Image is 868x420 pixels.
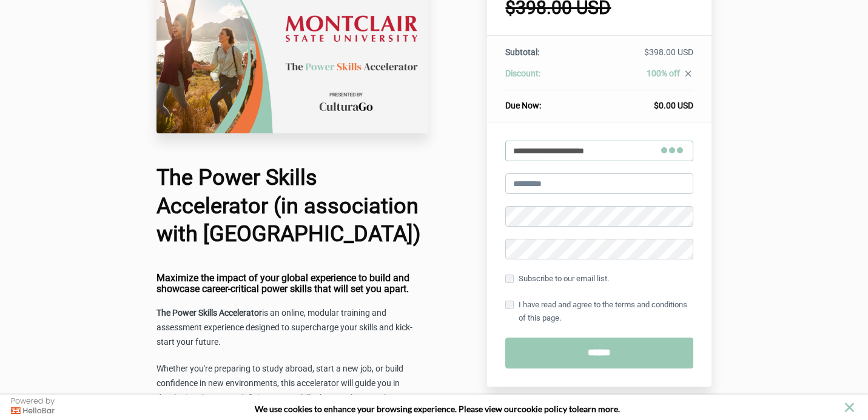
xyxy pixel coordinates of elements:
[156,273,428,294] h4: Maximize the impact of your global experience to build and showcase career-critical power skills ...
[505,272,609,285] label: Subscribe to our email list.
[569,404,577,414] strong: to
[505,47,539,57] span: Subtotal:
[255,404,517,414] span: We use cookies to enhance your browsing experience. Please view our
[683,68,693,79] i: close
[505,90,584,112] th: Due Now:
[585,46,693,67] td: $398.00 USD
[647,68,680,78] span: 100% off
[505,298,693,325] label: I have read and agree to the terms and conditions of this page.
[505,67,584,90] th: Discount:
[654,101,693,110] span: $0.00 USD
[680,68,693,82] a: close
[517,404,567,414] a: cookie policy
[505,301,514,309] input: I have read and agree to the terms and conditions of this page.
[842,400,857,415] button: close
[156,362,428,405] p: Whether you're preparing to study abroad, start a new job, or build confidence in new environment...
[505,275,514,283] input: Subscribe to our email list.
[577,404,620,414] span: learn more.
[156,308,262,318] strong: The Power Skills Accelerator
[156,164,428,248] h1: The Power Skills Accelerator (in association with [GEOGRAPHIC_DATA])
[156,306,428,350] p: is an online, modular training and assessment experience designed to supercharge your skills and ...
